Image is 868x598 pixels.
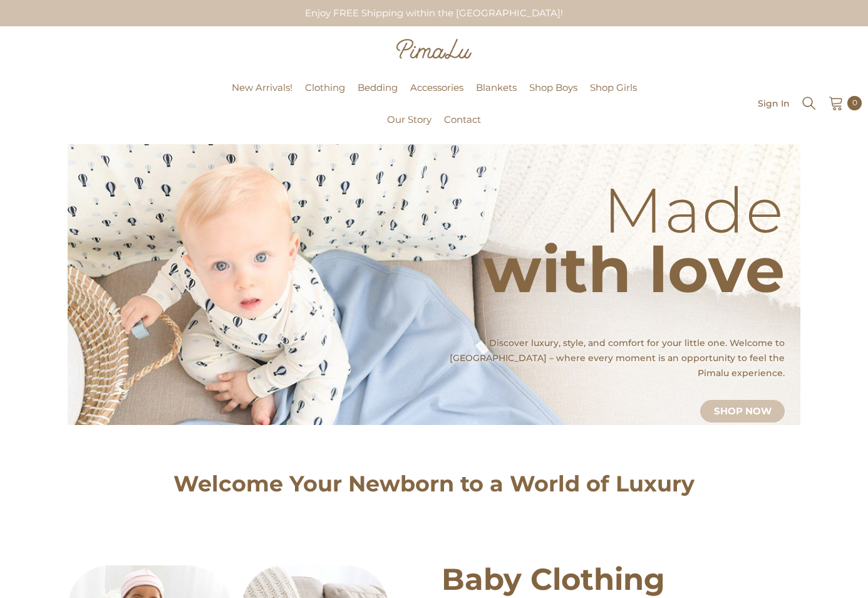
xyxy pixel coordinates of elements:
[358,81,398,93] span: Bedding
[381,112,438,144] a: Our Story
[700,400,785,422] a: Shop Now
[529,81,577,93] span: Shop Boys
[523,80,584,112] a: Shop Boys
[758,98,790,108] a: Sign In
[299,80,351,112] a: Clothing
[444,113,481,125] span: Contact
[387,113,431,125] span: Our Story
[590,81,637,93] span: Shop Girls
[584,80,643,112] a: Shop Girls
[404,80,470,112] a: Accessories
[438,112,487,144] a: Contact
[852,96,857,110] span: 0
[410,81,463,93] span: Accessories
[6,99,46,108] a: Pimalu
[305,81,345,93] span: Clothing
[396,39,472,59] img: Pimalu
[68,475,800,493] h2: Welcome Your Newborn to a World of Luxury
[251,1,617,25] div: Enjoy FREE Shipping within the [GEOGRAPHIC_DATA]!
[232,81,292,93] span: New Arrivals!
[476,81,517,93] span: Blankets
[225,80,299,112] a: New Arrivals!
[801,94,817,112] summary: Search
[351,80,404,112] a: Bedding
[758,99,790,108] span: Sign In
[483,266,785,273] p: with love
[431,335,785,380] p: Discover luxury, style, and comfort for your little one. Welcome to [GEOGRAPHIC_DATA] – where eve...
[470,80,523,112] a: Blankets
[483,207,785,213] p: Made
